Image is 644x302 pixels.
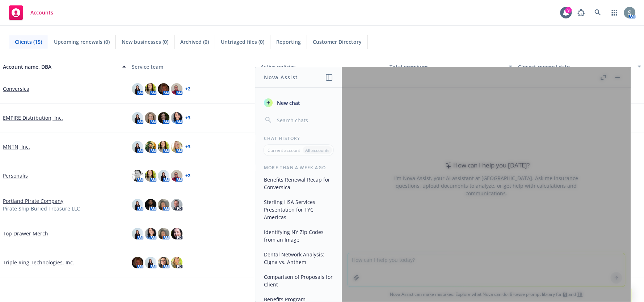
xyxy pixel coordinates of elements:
span: Reporting [276,38,301,46]
img: photo [132,199,143,210]
div: Closest renewal date [518,63,633,71]
a: + 2 [185,87,190,91]
img: photo [132,141,143,153]
img: photo [145,228,156,239]
img: photo [158,83,169,95]
img: photo [132,228,143,239]
img: photo [171,112,182,124]
div: 9 [565,7,572,13]
img: photo [145,112,156,124]
img: photo [145,199,156,210]
a: Top Drawer Merch [3,230,48,237]
img: photo [171,141,182,153]
a: Accounts [6,3,56,23]
div: Chat History [255,135,342,141]
img: photo [158,199,169,210]
img: photo [158,228,169,239]
a: Portland Pirate Company [3,197,63,205]
span: Clients (15) [15,38,42,46]
button: Benefits Renewal Recap for Conversica [261,174,336,193]
img: photo [158,257,169,268]
span: Customer Directory [313,38,362,46]
button: Dental Network Analysis: Cigna vs. Anthem [261,248,336,268]
a: + 3 [185,145,190,149]
a: Report a Bug [574,5,588,20]
button: Service team [129,58,258,75]
img: photo [132,83,143,95]
img: photo [132,170,143,182]
a: MNTN, Inc. [3,143,30,150]
img: photo [171,257,182,268]
img: photo [145,83,156,95]
h1: Nova Assist [264,73,298,81]
button: Sterling HSA Services Presentation for TYC Americas [261,196,336,223]
a: Personalis [3,172,28,179]
button: Identifying NY Zip Codes from an Image [261,226,336,246]
img: photo [158,112,169,124]
img: photo [145,141,156,153]
span: Upcoming renewals (0) [54,38,110,46]
img: photo [158,141,169,153]
button: Total premiums [386,58,515,75]
input: Search chats [275,115,333,125]
span: Archived (0) [180,38,209,46]
button: Active policies [258,58,387,75]
span: New chat [275,99,300,107]
a: Search [590,5,605,20]
a: + 2 [185,174,190,178]
span: Pirate Ship Buried Treasure LLC [3,205,80,212]
img: photo [171,170,182,182]
img: photo [132,112,143,124]
img: photo [171,199,182,210]
button: Comparison of Proposals for Client [261,271,336,290]
span: Accounts [30,10,53,16]
div: Active policies [261,63,384,71]
img: photo [624,7,635,18]
a: Switch app [607,5,622,20]
div: Account name, DBA [3,63,118,71]
div: More than a week ago [255,165,342,171]
img: photo [145,170,156,182]
img: photo [145,257,156,268]
button: New chat [261,96,336,109]
a: Conversica [3,85,29,93]
img: photo [158,170,169,182]
span: Untriaged files (0) [221,38,264,46]
div: Total premiums [389,63,504,71]
a: + 3 [185,116,190,120]
a: Triple Ring Technologies, Inc. [3,259,74,266]
p: All accounts [305,147,329,153]
img: photo [171,228,182,239]
p: Current account [268,147,300,153]
button: Closest renewal date [515,58,644,75]
a: EMPIRE Distribution, Inc. [3,114,63,122]
div: Service team [132,63,255,71]
img: photo [132,257,143,268]
img: photo [171,83,182,95]
span: New businesses (0) [122,38,168,46]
